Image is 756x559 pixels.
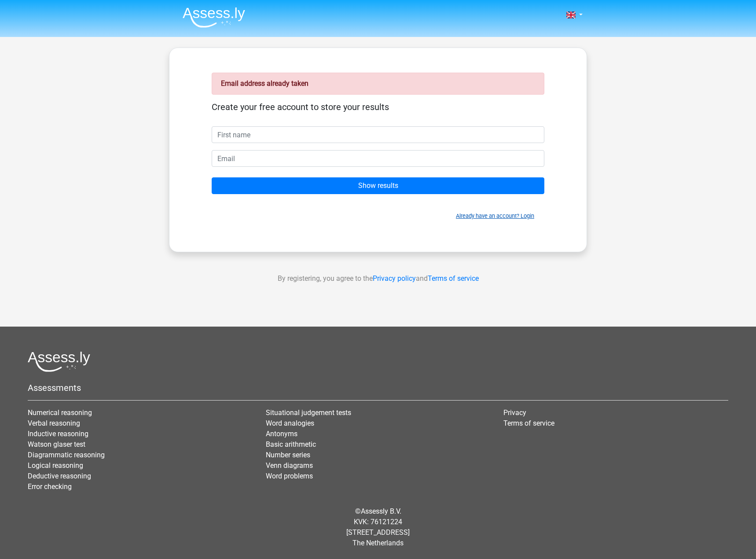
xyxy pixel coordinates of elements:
[28,408,92,417] a: Numerical reasoning
[503,419,554,427] a: Terms of service
[21,499,735,555] div: © KVK: 76121224 [STREET_ADDRESS] The Netherlands
[361,507,401,515] a: Assessly B.V.
[28,451,105,459] a: Diagrammatic reasoning
[183,7,245,28] img: Assessly
[266,472,313,480] a: Word problems
[28,440,85,449] a: Watson glaser test
[266,430,297,438] a: Antonyms
[212,126,544,143] input: First name
[28,419,80,427] a: Verbal reasoning
[428,274,479,283] a: Terms of service
[266,408,351,417] a: Situational judgement tests
[212,102,544,112] h5: Create your free account to store your results
[28,482,72,491] a: Error checking
[266,440,316,449] a: Basic arithmetic
[266,451,310,459] a: Number series
[373,274,416,283] a: Privacy policy
[212,177,544,194] input: Show results
[266,461,313,470] a: Venn diagrams
[503,408,526,417] a: Privacy
[28,461,83,470] a: Logical reasoning
[221,79,308,88] strong: Email address already taken
[28,351,90,372] img: Assessly logo
[28,472,91,480] a: Deductive reasoning
[28,430,88,438] a: Inductive reasoning
[212,150,544,167] input: Email
[28,382,728,393] h5: Assessments
[456,213,534,219] a: Already have an account? Login
[266,419,314,427] a: Word analogies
